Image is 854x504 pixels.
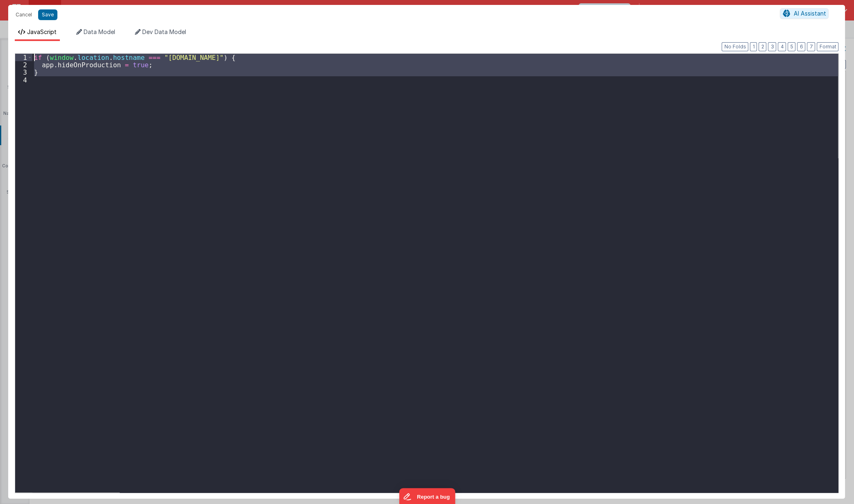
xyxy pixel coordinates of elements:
button: 3 [768,42,776,51]
button: Format [817,42,838,51]
div: 4 [15,76,32,84]
span: Dev Data Model [142,28,186,35]
button: 7 [807,42,815,51]
div: 1 [15,54,32,61]
button: Cancel [11,9,36,21]
button: AI Assistant [780,8,829,19]
span: Data Model [84,28,115,35]
button: 4 [778,42,786,51]
button: 5 [788,42,795,51]
button: 6 [797,42,805,51]
button: 1 [750,42,757,51]
button: Save [38,9,57,20]
div: 3 [15,68,32,76]
span: AI Assistant [793,10,826,17]
button: No Folds [722,42,748,51]
button: 2 [758,42,766,51]
span: JavaScript [27,28,57,35]
div: 2 [15,61,32,68]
